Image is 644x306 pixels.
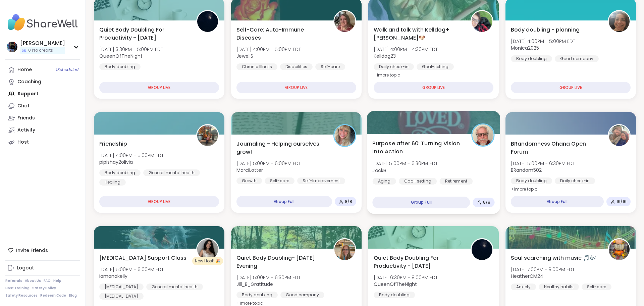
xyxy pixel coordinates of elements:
[345,199,352,204] span: 8 / 8
[236,274,301,281] span: [DATE] 5:00PM - 6:30PM EDT
[374,292,415,298] div: Body doubling
[633,3,641,11] div: Close Step
[511,82,631,93] div: GROUP LIVE
[511,167,542,173] b: BRandom502
[374,63,414,70] div: Daily check-in
[99,266,164,273] span: [DATE] 5:00PM - 6:00PM EDT
[236,292,278,298] div: Body doubling
[5,112,80,124] a: Friends
[297,177,345,184] div: Self-Improvement
[334,11,355,32] img: JewellS
[609,11,630,32] img: Monica2025
[539,284,579,290] div: Healthy habits
[17,115,35,121] div: Friends
[372,178,396,185] div: Aging
[334,125,355,146] img: MarciLotter
[236,281,273,288] b: Jill_B_Gratitude
[582,284,611,290] div: Self-care
[5,262,80,274] a: Logout
[5,136,80,148] a: Host
[236,167,263,173] b: MarciLotter
[472,124,493,146] img: JackB
[99,179,126,186] div: Healing
[5,64,80,76] a: Home1Scheduled
[17,139,29,146] div: Host
[511,254,596,262] span: Soul searching with music 🎵🎶
[99,273,127,279] b: iamanakeily
[374,274,438,281] span: [DATE] 6:30PM - 8:00PM EDT
[374,46,438,53] span: [DATE] 4:00PM - 4:30PM EDT
[374,26,463,42] span: Walk and talk with Kelldog+[PERSON_NAME]🐶
[192,257,223,265] div: New Host! 🎉
[555,177,595,184] div: Daily check-in
[374,82,493,93] div: GROUP LIVE
[99,82,219,93] div: GROUP LIVE
[236,46,301,53] span: [DATE] 4:00PM - 5:00PM EDT
[374,53,396,59] b: Kelldog23
[146,284,203,290] div: General mental health
[5,286,30,291] a: Host Training
[197,125,218,146] img: pipishay2olivia
[17,66,32,73] div: Home
[236,26,326,42] span: Self-Care: Auto-Immune Diseases
[472,239,492,260] img: QueenOfTheNight
[99,63,141,70] div: Body doubling
[399,178,437,185] div: Goal-setting
[5,244,80,256] div: Invite Friends
[5,124,80,136] a: Activity
[417,63,454,70] div: Goal-setting
[17,103,30,109] div: Chat
[28,48,53,53] span: 0 Pro credits
[472,11,492,32] img: Kelldog23
[99,254,186,262] span: [MEDICAL_DATA] Support Class
[99,293,144,300] div: [MEDICAL_DATA]
[372,197,470,208] div: Group Full
[511,273,543,279] b: HeatherCM24
[236,177,262,184] div: Growth
[334,239,355,260] img: Jill_B_Gratitude
[236,53,253,59] b: JewellS
[40,293,66,298] a: Redeem Code
[99,46,163,53] span: [DATE] 3:30PM - 5:00PM EDT
[372,139,464,156] span: Purpose after 60: Turning Vision into Action
[511,266,575,273] span: [DATE] 7:00PM - 8:00PM EDT
[236,196,332,207] div: Group Full
[280,63,313,70] div: Disabilities
[511,140,600,156] span: BRandomness Ohana Open Forum
[236,63,277,70] div: Chronic Illness
[483,200,490,205] span: 8 / 8
[511,55,552,62] div: Body doubling
[372,160,438,167] span: [DATE] 5:00PM - 6:30PM EDT
[511,38,575,45] span: [DATE] 4:00PM - 5:00PM EDT
[53,278,61,283] a: Help
[5,76,80,88] a: Coaching
[374,281,417,288] b: QueenOfTheNight
[99,152,164,159] span: [DATE] 4:00PM - 5:00PM EDT
[99,284,144,290] div: [MEDICAL_DATA]
[5,293,38,298] a: Safety Resources
[5,278,22,283] a: Referrals
[17,79,41,85] div: Coaching
[69,293,77,298] a: Blog
[236,254,326,270] span: Quiet Body Doubling- [DATE] Evening
[17,127,35,134] div: Activity
[197,11,218,32] img: QueenOfTheNight
[439,178,473,185] div: Retirement
[44,278,51,283] a: FAQ
[609,125,630,146] img: BRandom502
[374,254,463,270] span: Quiet Body Doubling For Productivity - [DATE]
[99,196,219,207] div: GROUP LIVE
[236,140,326,156] span: Journaling - Helping ourselves grow!
[197,239,218,260] img: iamanakeily
[99,169,141,176] div: Body doubling
[7,42,17,52] img: Sheilah
[236,82,356,93] div: GROUP LIVE
[511,284,536,290] div: Anxiety
[20,40,65,47] div: [PERSON_NAME]
[17,265,34,271] div: Logout
[372,167,386,173] b: JackB
[555,55,599,62] div: Good company
[32,286,56,291] a: Safety Policy
[236,160,301,167] span: [DATE] 5:00PM - 6:00PM EDT
[265,177,294,184] div: Self-care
